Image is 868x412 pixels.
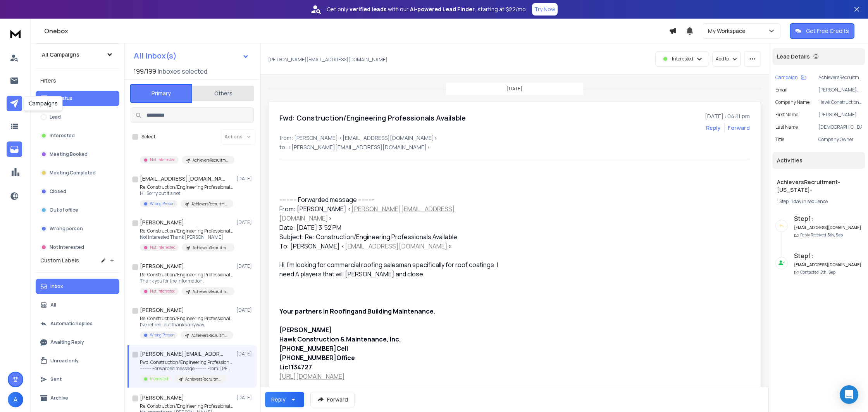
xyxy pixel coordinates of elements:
[818,112,862,118] p: [PERSON_NAME]
[50,395,68,401] p: Archive
[140,190,233,197] p: Hi, Sorry but it’s not
[36,128,119,143] button: Interested
[36,147,119,162] button: Meeting Booked
[777,198,789,205] span: 1 Step
[150,376,168,382] p: Interested
[50,283,63,290] p: Inbox
[140,272,233,278] p: Re: Construction/Engineering Professionals Available
[44,26,669,36] h1: Onebox
[279,344,336,353] span: [PHONE_NUMBER]
[140,315,233,322] p: Re: Construction/Engineering Professionals Available
[36,184,119,199] button: Closed
[534,5,555,13] p: Try Now
[279,112,466,123] h1: Fwd: Construction/Engineering Professionals Available
[158,67,207,76] h3: Inboxes selected
[265,392,304,407] button: Reply
[150,288,176,294] p: Not Interested
[350,5,386,13] strong: verified leads
[36,334,119,350] button: Awaiting Reply
[150,157,176,163] p: Not Interested
[708,27,749,35] p: My Workspace
[50,376,62,383] p: Sent
[794,251,862,260] h6: Step 1 :
[310,392,355,407] button: Forward
[50,207,78,213] p: Out of office
[134,67,156,76] span: 199 / 199
[279,335,401,343] b: Hawk Construction & Maintenance, Inc.
[150,245,176,250] p: Not Interested
[50,226,83,232] p: Wrong person
[279,353,336,362] span: [PHONE_NUMBER]
[8,392,23,407] button: A
[820,269,835,275] span: 5th, Sep
[279,326,332,334] b: [PERSON_NAME]
[140,184,233,190] p: Re: Construction/Engineering Professionals Available
[775,74,798,81] p: Campaign
[192,85,254,102] button: Others
[140,219,184,226] h1: [PERSON_NAME]
[279,344,348,353] strong: Cell
[140,365,233,372] p: ---------- Forwarded message --------- From: [PERSON_NAME]
[279,134,750,142] p: from: [PERSON_NAME] <[EMAIL_ADDRESS][DOMAIN_NAME]>
[140,278,233,284] p: Thank you for the information.
[130,84,192,103] button: Primary
[775,87,787,93] p: Email
[818,87,862,93] p: [PERSON_NAME][EMAIL_ADDRESS][DOMAIN_NAME]
[236,263,254,269] p: [DATE]
[140,228,233,234] p: Re: Construction/Engineering Professionals Available
[140,394,184,402] h1: [PERSON_NAME]
[279,372,345,381] a: [URL][DOMAIN_NAME]
[140,306,184,314] h1: [PERSON_NAME]
[279,223,506,232] div: Date: [DATE] 3:52 PM
[50,188,66,195] p: Closed
[279,232,506,241] div: Subject: Re: Construction/Engineering Professionals Available
[127,48,255,64] button: All Inbox(s)
[818,99,862,105] p: Hawk Construction & Maintenance
[140,403,233,409] p: Re: Construction/Engineering Professionals Available
[279,241,506,251] div: To: [PERSON_NAME] < >
[279,363,312,371] b: Lic
[828,232,843,238] span: 5th, Sep
[410,5,476,13] strong: AI-powered Lead Finder,
[50,170,96,176] p: Meeting Completed
[777,53,810,60] p: Lead Details
[24,96,63,111] div: Campaigns
[268,57,387,63] p: [PERSON_NAME][EMAIL_ADDRESS][DOMAIN_NAME]
[36,47,119,62] button: All Campaigns
[728,124,750,132] div: Forward
[140,350,225,358] h1: [PERSON_NAME][EMAIL_ADDRESS][DOMAIN_NAME]
[134,52,177,60] h1: All Inbox(s)
[800,269,835,275] p: Contacted
[279,204,506,223] div: From: [PERSON_NAME] < >
[50,321,93,327] p: Automatic Replies
[36,109,119,125] button: Lead
[50,95,72,102] p: All Status
[140,359,233,365] p: Fwd: Construction/Engineering Professionals Available
[777,178,860,194] h1: AchieversRecruitment-[US_STATE]-
[140,234,233,240] p: Not interested Thank [PERSON_NAME]
[355,307,435,315] strong: and Building Maintenance.
[775,74,806,81] button: Campaign
[706,124,721,132] button: Reply
[775,99,809,105] p: Company Name
[716,56,729,62] p: Add to
[193,245,230,251] p: AchieversRecruitment-[US_STATE]-
[50,133,75,139] p: Interested
[345,242,448,250] a: [EMAIL_ADDRESS][DOMAIN_NAME]
[279,260,506,279] div: Hi, I’m looking for commercial roofing salesman specifically for roof coatings. I need A players ...
[705,112,750,120] p: [DATE] : 04:11 pm
[36,297,119,313] button: All
[507,86,522,92] p: [DATE]
[672,56,693,62] p: Interested
[532,3,558,16] button: Try Now
[790,23,854,39] button: Get Free Credits
[794,225,862,231] h6: [EMAIL_ADDRESS][DOMAIN_NAME]
[794,214,862,223] h6: Step 1 :
[42,51,79,59] h1: All Campaigns
[818,124,862,130] p: [DEMOGRAPHIC_DATA]
[50,302,56,308] p: All
[36,75,119,86] h3: Filters
[185,376,222,382] p: AchieversRecruitment-[US_STATE]-
[271,396,286,403] div: Reply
